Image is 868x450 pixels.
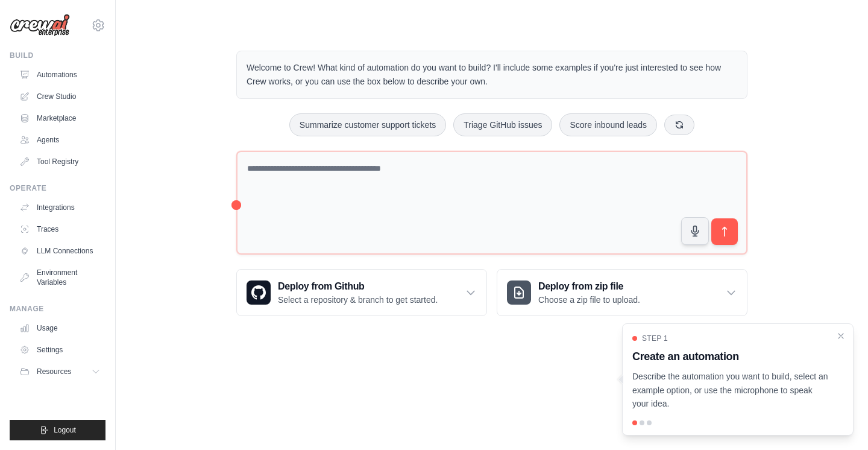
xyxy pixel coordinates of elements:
a: LLM Connections [14,241,105,261]
a: Agents [14,130,105,150]
a: Usage [14,318,105,338]
a: Integrations [14,198,105,217]
span: Logout [54,425,76,435]
a: Tool Registry [14,152,105,171]
button: Triage GitHub issues [453,113,552,136]
button: Summarize customer support tickets [289,113,446,136]
button: Logout [10,420,105,440]
p: Welcome to Crew! What kind of automation do you want to build? I'll include some examples if you'... [247,61,737,89]
a: Crew Studio [14,87,105,106]
p: Select a repository & branch to get started. [278,294,438,306]
h3: Create an automation [632,348,829,365]
a: Marketplace [14,109,105,128]
button: Close walkthrough [836,331,846,341]
a: Settings [14,340,105,360]
h3: Deploy from Github [278,279,438,294]
div: Manage [10,304,105,314]
a: Environment Variables [14,263,105,292]
button: Score inbound leads [559,113,657,136]
div: Build [10,51,105,60]
img: Logo [10,14,70,37]
a: Traces [14,220,105,239]
div: Operate [10,183,105,193]
span: Resources [37,367,71,376]
h3: Deploy from zip file [538,279,640,294]
p: Describe the automation you want to build, select an example option, or use the microphone to spe... [632,370,829,411]
a: Automations [14,65,105,84]
p: Choose a zip file to upload. [538,294,640,306]
button: Resources [14,362,105,381]
span: Step 1 [642,334,668,343]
